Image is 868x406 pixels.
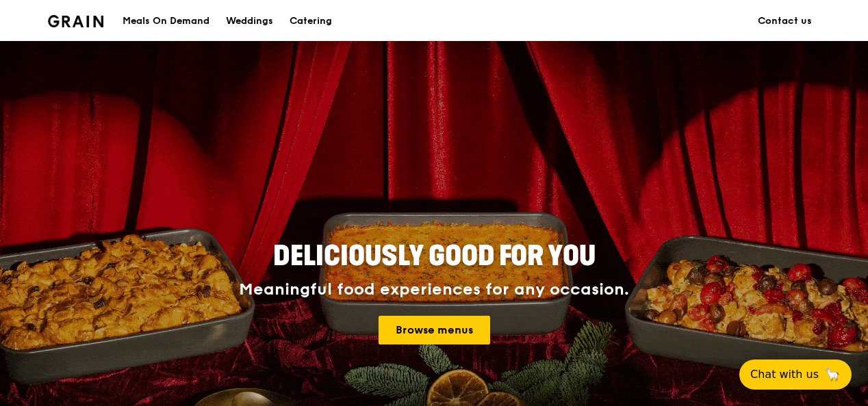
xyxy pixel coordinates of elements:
span: Deliciously good for you [273,240,596,273]
a: Weddings [218,1,281,42]
img: Grain [48,15,103,27]
a: Contact us [750,1,820,42]
div: Meals On Demand [123,1,209,42]
span: Chat with us [750,366,819,383]
a: Catering [281,1,340,42]
a: Browse menus [379,316,490,344]
button: Chat with us🦙 [739,360,852,390]
div: Meaningful food experiences for any occasion. [188,280,680,299]
div: Weddings [226,1,273,42]
div: Catering [290,1,332,42]
span: 🦙 [824,366,841,383]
